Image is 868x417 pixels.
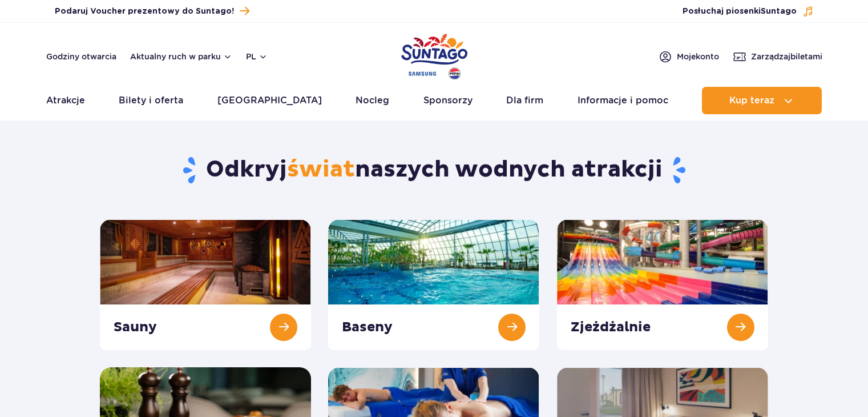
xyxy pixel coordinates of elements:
[130,52,232,61] button: Aktualny ruch w parku
[287,155,355,184] span: świat
[683,6,797,17] span: Posłuchaj piosenki
[217,87,322,114] a: [GEOGRAPHIC_DATA]
[46,87,85,114] a: Atrakcje
[55,6,234,17] span: Podaruj Voucher prezentowy do Suntago!
[506,87,543,114] a: Dla firm
[119,87,183,114] a: Bilety i oferta
[100,155,768,185] h1: Odkryj naszych wodnych atrakcji
[659,50,719,63] a: Mojekonto
[423,87,473,114] a: Sponsorzy
[578,87,668,114] a: Informacje i pomoc
[733,50,822,63] a: Zarządzajbiletami
[729,95,774,106] span: Kup teraz
[761,7,797,15] span: Suntago
[46,51,116,62] a: Godziny otwarcia
[677,51,719,62] span: Moje konto
[55,3,249,19] a: Podaruj Voucher prezentowy do Suntago!
[683,6,814,17] button: Posłuchaj piosenkiSuntago
[401,29,467,81] a: Park of Poland
[751,51,822,62] span: Zarządzaj biletami
[356,87,389,114] a: Nocleg
[246,51,268,62] button: pl
[702,87,822,114] button: Kup teraz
